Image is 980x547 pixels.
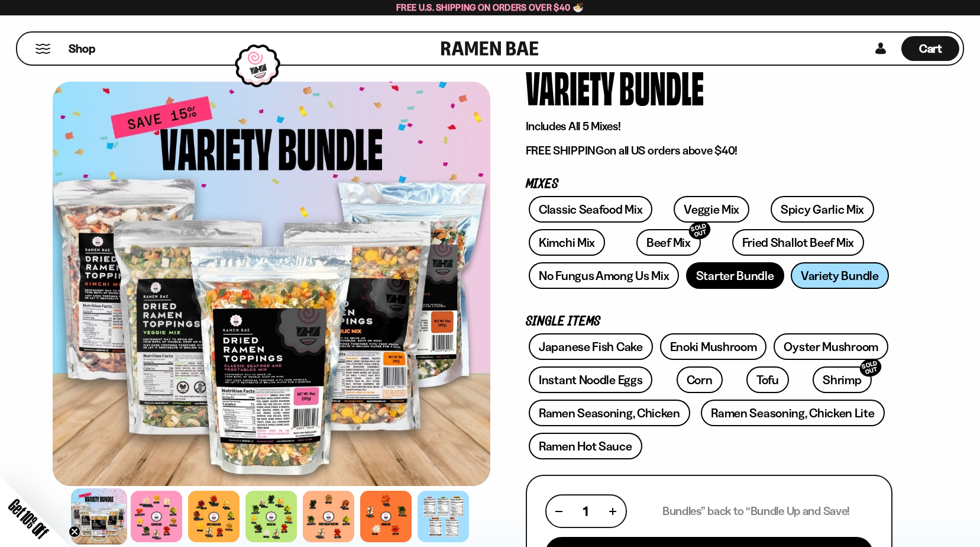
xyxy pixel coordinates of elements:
span: Shop [69,41,95,57]
a: Instant Noodle Eggs [529,366,652,393]
span: Cart [919,41,942,56]
strong: FREE SHIPPING [526,143,604,157]
button: Mobile Menu Trigger [35,44,51,54]
p: Includes All 5 Mixes! [526,119,892,134]
a: Ramen Hot Sauce [529,433,642,459]
div: SOLD OUT [858,356,884,379]
a: Oyster Mushroom [774,333,888,360]
a: No Fungus Among Us Mix [529,262,679,289]
a: Japanese Fish Cake [529,333,653,360]
a: Tofu [746,366,789,393]
p: Bundles” back to “Bundle Up and Save! [662,504,850,519]
p: Single Items [526,316,892,327]
a: Beef MixSOLD OUT [636,229,701,256]
span: Get 10% Off [5,495,51,542]
a: Corn [677,366,723,393]
p: on all US orders above $40! [526,143,892,158]
span: Free U.S. Shipping on Orders over $40 🍜 [396,2,584,13]
p: Mixes [526,179,892,190]
button: Close teaser [69,526,80,538]
div: SOLD OUT [687,219,713,242]
div: Bundle [619,65,704,109]
a: Enoki Mushroom [660,333,767,360]
a: ShrimpSOLD OUT [813,366,871,393]
a: Spicy Garlic Mix [771,196,874,223]
a: Shop [69,36,95,61]
a: Cart [901,33,959,65]
a: Fried Shallot Beef Mix [732,229,864,256]
div: Variety [526,65,614,109]
a: Ramen Seasoning, Chicken Lite [701,400,884,426]
span: 1 [583,504,588,519]
a: Ramen Seasoning, Chicken [529,400,690,426]
a: Starter Bundle [686,262,784,289]
a: Veggie Mix [674,196,749,223]
a: Classic Seafood Mix [529,196,652,223]
a: Kimchi Mix [529,229,605,256]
